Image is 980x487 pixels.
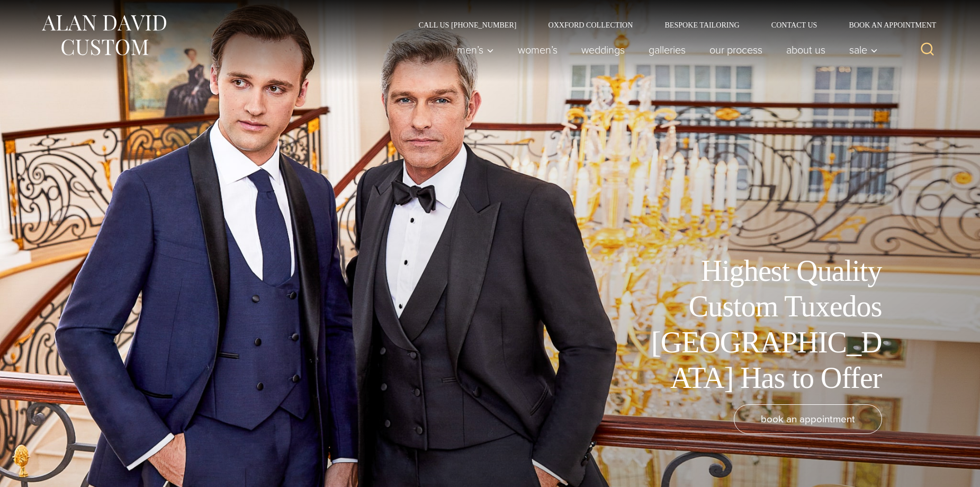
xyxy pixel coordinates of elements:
[506,39,569,60] a: Women’s
[636,39,697,60] a: Galleries
[403,21,940,29] nav: Secondary Navigation
[649,21,755,29] a: Bespoke Tailoring
[774,39,837,60] a: About Us
[403,21,533,29] a: Call Us [PHONE_NUMBER]
[849,45,878,55] span: Sale
[761,411,855,427] span: book an appointment
[756,21,833,29] a: Contact Us
[644,253,882,396] h1: Highest Quality Custom Tuxedos [GEOGRAPHIC_DATA] Has to Offer
[915,37,940,63] button: View Search Form
[697,39,774,60] a: Our Process
[833,21,940,29] a: Book an Appointment
[445,39,883,60] nav: Primary Navigation
[532,21,649,29] a: Oxxford Collection
[457,45,494,55] span: Men’s
[569,39,636,60] a: weddings
[40,12,167,59] img: Alan David Custom
[734,404,882,434] a: book an appointment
